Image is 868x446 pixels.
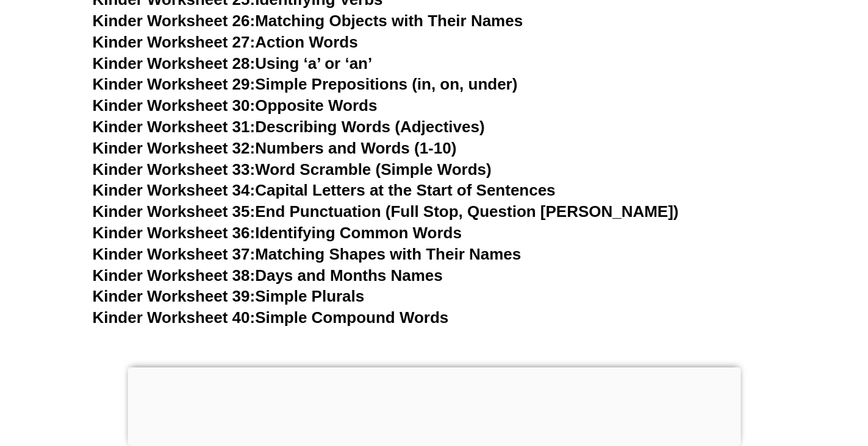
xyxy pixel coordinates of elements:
iframe: Chat Widget [665,308,868,446]
a: Kinder Worksheet 31:Describing Words (Adjectives) [93,118,485,136]
a: Kinder Worksheet 29:Simple Prepositions (in, on, under) [93,75,518,93]
a: Kinder Worksheet 28:Using ‘a’ or ‘an’ [93,54,373,73]
a: Kinder Worksheet 34:Capital Letters at the Start of Sentences [93,181,556,199]
span: Kinder Worksheet 28: [93,54,256,73]
span: Kinder Worksheet 33: [93,160,256,179]
span: Kinder Worksheet 30: [93,96,256,115]
span: Kinder Worksheet 26: [93,12,256,30]
a: Kinder Worksheet 26:Matching Objects with Their Names [93,12,523,30]
span: Kinder Worksheet 39: [93,287,256,305]
a: Kinder Worksheet 37:Matching Shapes with Their Names [93,245,522,263]
a: Kinder Worksheet 27:Action Words [93,33,358,51]
iframe: Advertisement [127,367,741,443]
span: Kinder Worksheet 37: [93,245,256,263]
span: Kinder Worksheet 40: [93,308,256,327]
a: Kinder Worksheet 33:Word Scramble (Simple Words) [93,160,492,179]
span: Kinder Worksheet 31: [93,118,256,136]
a: Kinder Worksheet 30:Opposite Words [93,96,378,115]
a: Kinder Worksheet 39:Simple Plurals [93,287,365,305]
a: Kinder Worksheet 36:Identifying Common Words [93,224,462,242]
span: Kinder Worksheet 36: [93,224,256,242]
span: Kinder Worksheet 35: [93,202,256,221]
span: Kinder Worksheet 29: [93,75,256,93]
a: Kinder Worksheet 35:End Punctuation (Full Stop, Question [PERSON_NAME]) [93,202,679,221]
span: Kinder Worksheet 38: [93,266,256,285]
a: Kinder Worksheet 38:Days and Months Names [93,266,443,285]
span: Kinder Worksheet 34: [93,181,256,199]
a: Kinder Worksheet 40:Simple Compound Words [93,308,449,327]
a: Kinder Worksheet 32:Numbers and Words (1-10) [93,139,457,157]
span: Kinder Worksheet 27: [93,33,256,51]
span: Kinder Worksheet 32: [93,139,256,157]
